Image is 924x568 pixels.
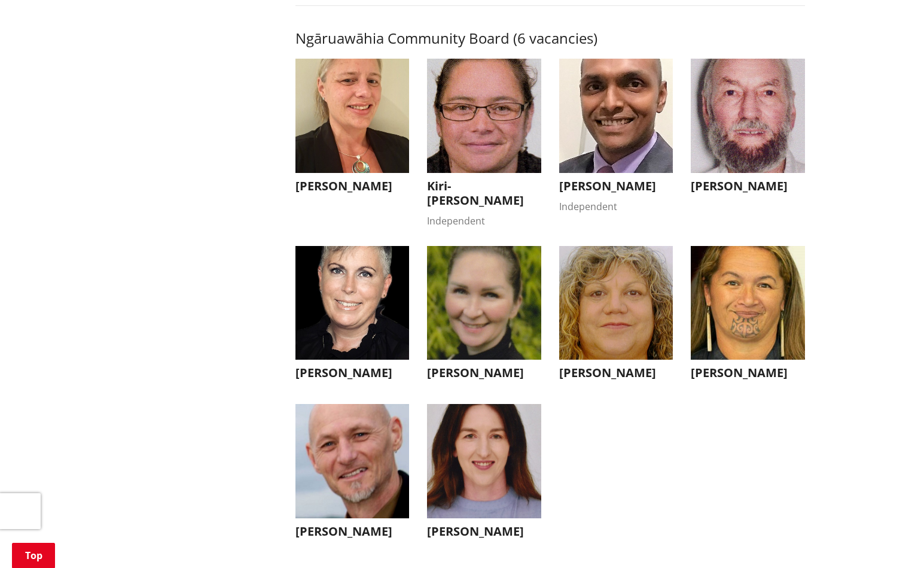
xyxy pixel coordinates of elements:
h3: [PERSON_NAME] [295,179,410,193]
button: [PERSON_NAME] [295,404,410,545]
img: WO-W-NN__SUDHAN_G__tXp8d [559,59,673,173]
img: WO-B-NG__MORGAN_D__j3uWh [691,246,805,360]
img: WO-B-NG__AYERS_J__8ABdt [691,59,805,173]
h3: [PERSON_NAME] [559,179,673,193]
button: [PERSON_NAME] [295,59,410,199]
button: [PERSON_NAME] [691,59,805,199]
h3: [PERSON_NAME] [295,366,410,380]
h3: [PERSON_NAME] [559,366,673,380]
h3: [PERSON_NAME] [691,179,805,193]
h3: [PERSON_NAME] [427,366,541,380]
img: WO-B-NG__HOOKER_K__EAn4j [427,404,541,518]
h3: Kiri-[PERSON_NAME] [427,179,541,208]
button: [PERSON_NAME] [691,246,805,387]
div: Independent [559,199,673,214]
button: Kiri-[PERSON_NAME] Independent [427,59,541,228]
img: WO-B-NG__MORGAN_K__w37y3 [427,59,541,173]
a: Top [12,543,55,568]
img: WO-B-NG__SUNNEX_A__QTVNW [427,246,541,360]
h3: [PERSON_NAME] [427,524,541,539]
img: WO-W-NN__FIRTH_D__FVQcs [295,59,410,173]
h3: [PERSON_NAME] [691,366,805,380]
button: [PERSON_NAME] [559,246,673,387]
button: [PERSON_NAME] [295,246,410,387]
h3: Ngāruawāhia Community Board (6 vacancies) [295,30,805,47]
div: Independent [427,214,541,228]
img: WO-B-NG__HUTT_S__aW3HJ [295,404,410,518]
button: [PERSON_NAME] Independent [559,59,673,214]
button: [PERSON_NAME] [427,404,541,545]
button: [PERSON_NAME] [427,246,541,387]
iframe: Messenger Launcher [869,518,912,561]
img: WO-B-NG__RICE_V__u4iPL [559,246,673,360]
img: WO-B-NG__PARQUIST_A__WbTRj [295,246,410,360]
h3: [PERSON_NAME] [295,524,410,539]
